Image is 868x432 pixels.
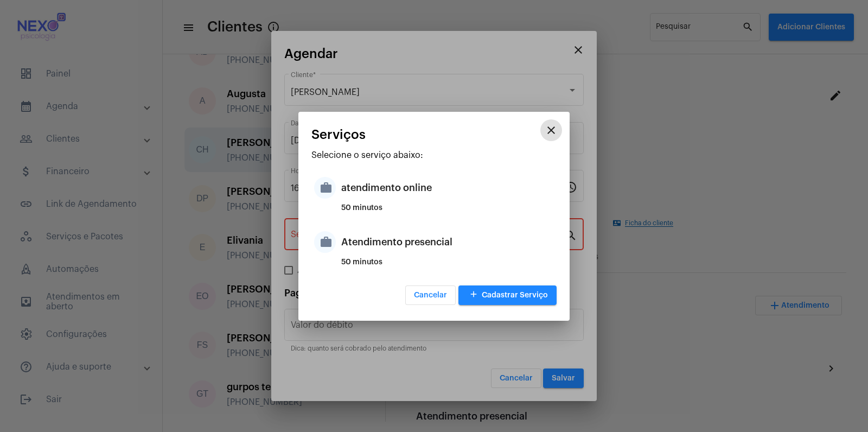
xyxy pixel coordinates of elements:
div: Atendimento presencial [341,226,554,258]
button: Cadastrar Serviço [458,285,557,305]
div: 50 minutos [341,258,554,275]
span: Cancelar [414,291,447,299]
div: 50 minutos [341,204,554,220]
span: Cadastrar Serviço [467,291,548,299]
div: atendimento online [341,171,554,204]
p: Selecione o serviço abaixo: [311,150,557,160]
mat-icon: close [545,124,558,137]
span: Serviços [311,128,366,142]
mat-icon: add [467,288,480,302]
button: Cancelar [405,285,456,305]
mat-icon: work [314,231,336,253]
mat-icon: work [314,177,336,199]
